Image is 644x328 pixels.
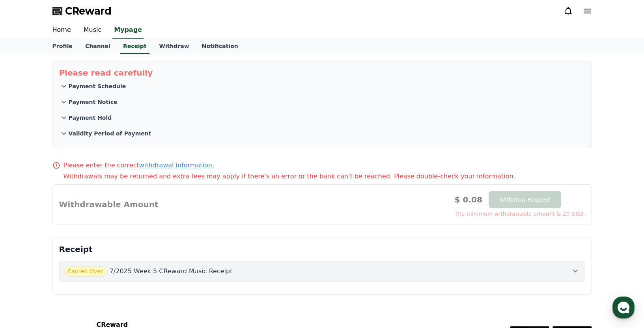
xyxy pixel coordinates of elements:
[59,78,585,94] button: Payment Schedule
[120,39,150,54] a: Receipt
[59,261,585,282] button: Carried Over 7/2025 Week 5 CReward Music Receipt
[112,22,144,39] a: Mypage
[59,110,585,126] button: Payment Hold
[63,161,214,170] p: Please enter the correct .
[77,22,108,39] a: Music
[64,266,106,276] span: Carried Over
[69,114,112,122] p: Payment Hold
[2,250,52,269] a: Home
[69,130,151,137] p: Validity Period of Payment
[65,262,89,268] span: Messages
[59,126,585,141] button: Validity Period of Payment
[59,67,585,78] p: Please read carefully
[46,39,79,54] a: Profile
[79,39,117,54] a: Channel
[59,244,585,255] p: Receipt
[69,98,118,106] p: Payment Notice
[65,5,112,17] span: CReward
[52,250,102,269] a: Messages
[63,172,592,181] p: Withdrawals may be returned and extra fees may apply if there's an error or the bank can't be rea...
[69,82,126,90] p: Payment Schedule
[110,267,233,276] p: 7/2025 Week 5 CReward Music Receipt
[153,39,195,54] a: Withdraw
[102,250,151,269] a: Settings
[117,261,136,268] span: Settings
[196,39,245,54] a: Notification
[139,161,212,169] a: withdrawal information
[20,261,34,268] span: Home
[52,5,112,17] a: CReward
[46,22,77,39] a: Home
[59,94,585,110] button: Payment Notice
